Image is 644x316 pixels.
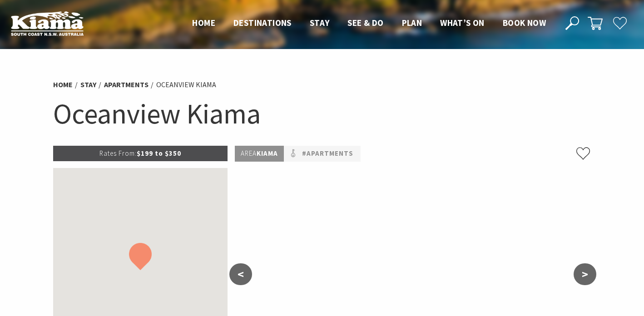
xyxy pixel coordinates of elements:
button: > [574,263,596,285]
span: Destinations [233,17,292,28]
span: What’s On [440,17,485,28]
a: #Apartments [302,148,353,159]
nav: Main Menu [183,16,555,31]
li: Oceanview Kiama [156,79,216,91]
span: Book now [503,17,546,28]
span: See & Do [347,17,383,28]
h1: Oceanview Kiama [53,95,591,132]
span: Stay [310,17,330,28]
span: Home [192,17,215,28]
button: < [229,263,252,285]
span: Rates From: [99,149,137,158]
a: Home [53,80,73,89]
a: Stay [80,80,96,89]
a: Apartments [104,80,149,89]
span: Plan [402,17,422,28]
span: Area [241,149,257,158]
p: Kiama [235,146,284,162]
img: Kiama Logo [11,11,84,36]
p: $199 to $350 [53,146,228,161]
